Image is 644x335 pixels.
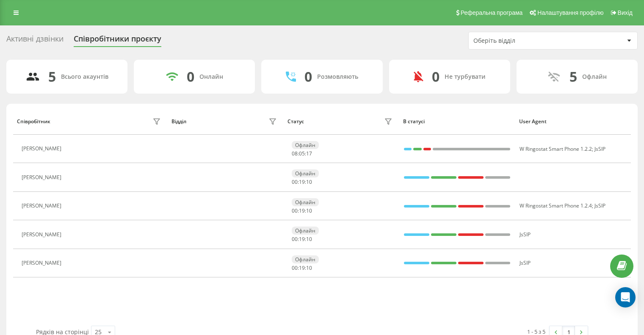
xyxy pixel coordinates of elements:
div: Офлайн [292,198,319,206]
div: : : [292,236,312,242]
div: Офлайн [292,227,319,235]
span: JsSIP [594,202,605,209]
div: [PERSON_NAME] [22,146,64,152]
div: Активні дзвінки [6,34,64,47]
div: 0 [187,69,194,85]
span: 00 [292,178,298,185]
span: 05 [299,150,305,157]
div: Open Intercom Messenger [615,287,636,307]
div: Офлайн [582,73,607,80]
div: User Agent [519,119,627,125]
div: Оберіть відділ [473,37,575,44]
div: [PERSON_NAME] [22,260,64,266]
div: В статусі [403,119,511,125]
div: Статус [287,119,304,125]
span: 19 [299,178,305,185]
div: 5 [48,69,56,85]
span: 19 [299,207,305,214]
div: 0 [304,69,312,85]
div: 0 [432,69,439,85]
span: JsSIP [520,259,531,266]
span: JsSIP [594,145,605,152]
div: [PERSON_NAME] [22,232,64,238]
span: Вихід [618,9,633,16]
span: 19 [299,264,305,271]
div: Офлайн [292,141,319,149]
div: 5 [569,69,577,85]
div: [PERSON_NAME] [22,203,64,209]
span: 00 [292,235,298,243]
div: Офлайн [292,169,319,177]
span: Реферальна програма [461,9,523,16]
span: 17 [306,150,312,157]
div: Онлайн [199,73,223,80]
span: Налаштування профілю [537,9,603,16]
div: Всього акаунтів [61,73,108,80]
div: Співробітники проєкту [74,34,161,47]
div: Відділ [171,119,186,125]
div: Не турбувати [445,73,486,80]
span: JsSIP [520,231,531,238]
div: [PERSON_NAME] [22,174,64,180]
span: 00 [292,207,298,214]
div: Співробітник [17,119,50,125]
span: W Ringostat Smart Phone 1.2.2 [520,145,592,152]
div: : : [292,151,312,157]
div: : : [292,208,312,214]
span: 08 [292,150,298,157]
div: Розмовляють [317,73,358,80]
div: : : [292,265,312,271]
span: 10 [306,207,312,214]
span: 10 [306,178,312,185]
span: 00 [292,264,298,271]
span: 19 [299,235,305,243]
div: Офлайн [292,255,319,263]
span: W Ringostat Smart Phone 1.2.4 [520,202,592,209]
span: 10 [306,235,312,243]
div: : : [292,179,312,185]
span: 10 [306,264,312,271]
